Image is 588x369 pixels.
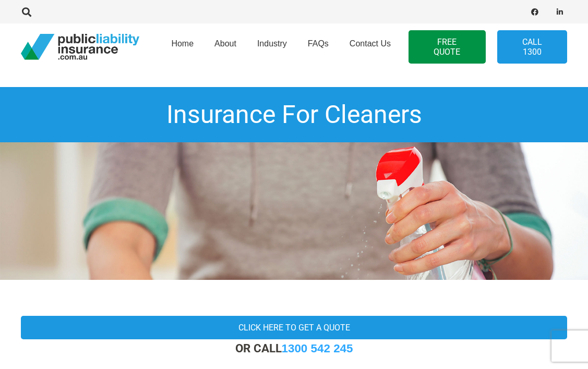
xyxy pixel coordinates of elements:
span: About [214,39,236,48]
a: Click here to get a quote [21,316,567,339]
a: FAQs [297,20,339,73]
a: pli_logotransparent [21,34,139,60]
a: About [204,20,247,73]
a: Industry [247,20,297,73]
a: Contact Us [339,20,401,73]
strong: OR CALL [235,341,353,355]
a: FREE QUOTE [409,30,486,64]
span: Contact Us [350,39,391,48]
a: Home [161,20,204,73]
a: 1300 542 245 [282,342,353,355]
span: Industry [257,39,287,48]
a: LinkedIn [553,5,567,19]
span: FAQs [308,39,329,48]
a: Search [16,7,37,17]
a: Facebook [527,5,542,19]
span: Home [171,39,194,48]
a: Call 1300 [497,30,567,64]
